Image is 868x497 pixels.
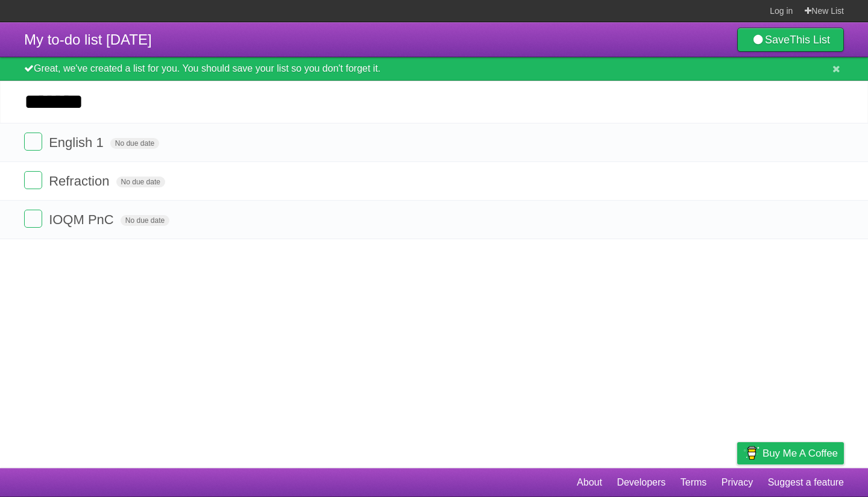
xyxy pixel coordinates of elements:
[49,212,117,227] span: IOQM PnC
[681,471,707,494] a: Terms
[24,31,152,48] span: My to-do list [DATE]
[722,471,753,494] a: Privacy
[24,133,42,151] label: Done
[737,28,844,52] a: SaveThis List
[49,135,107,150] span: English 1
[116,177,165,187] span: No due date
[110,138,159,149] span: No due date
[24,210,42,228] label: Done
[577,471,602,494] a: About
[763,443,838,464] span: Buy me a coffee
[24,171,42,189] label: Done
[790,34,830,46] b: This List
[49,173,112,189] span: Refraction
[737,442,844,464] a: Buy me a coffee
[768,471,844,494] a: Suggest a feature
[121,215,169,226] span: No due date
[743,443,759,463] img: Buy me a coffee
[617,471,665,494] a: Developers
